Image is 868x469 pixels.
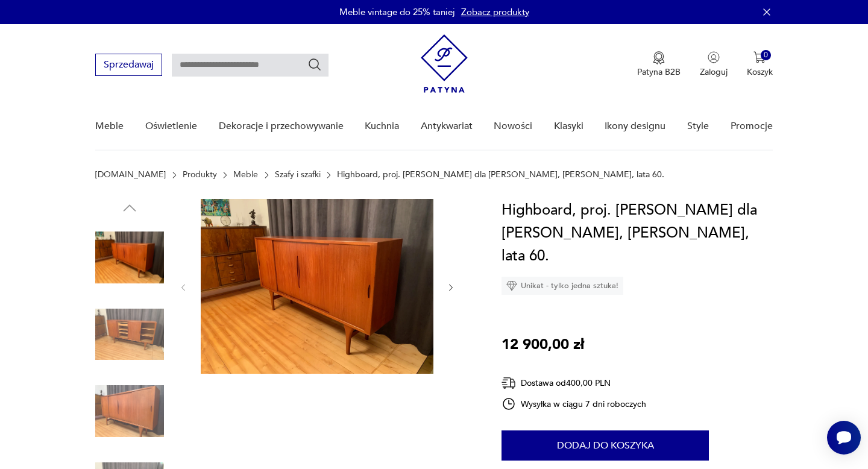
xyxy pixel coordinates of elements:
img: Ikona koszyka [753,51,766,63]
div: Dostawa od 400,00 PLN [502,376,646,391]
div: 0 [761,50,771,60]
a: Nowości [494,103,532,150]
p: Patyna B2B [637,66,681,78]
a: Szafy i szafki [275,170,321,180]
p: Zaloguj [700,66,728,78]
img: Zdjęcie produktu Highboard, proj. Henning Kjaernulf dla Bruno Hansen, Dania, lata 60. [95,377,164,445]
a: Zobacz produkty [461,6,529,18]
div: Unikat - tylko jedna sztuka! [502,277,623,295]
a: Meble [233,170,258,180]
button: Zaloguj [700,51,728,78]
img: Zdjęcie produktu Highboard, proj. Henning Kjaernulf dla Bruno Hansen, Dania, lata 60. [95,223,164,292]
img: Zdjęcie produktu Highboard, proj. Henning Kjaernulf dla Bruno Hansen, Dania, lata 60. [95,300,164,369]
iframe: Smartsupp widget button [827,421,861,455]
p: Koszyk [747,66,773,78]
p: 12 900,00 zł [502,333,584,356]
img: Ikonka użytkownika [708,51,720,63]
button: Dodaj do koszyka [502,430,709,461]
a: Ikona medaluPatyna B2B [637,51,681,78]
a: Ikony designu [605,103,665,150]
a: Sprzedawaj [95,61,162,70]
img: Ikona dostawy [502,376,516,391]
a: Produkty [183,170,217,180]
a: Antykwariat [421,103,473,150]
button: Patyna B2B [637,51,681,78]
p: Highboard, proj. [PERSON_NAME] dla [PERSON_NAME], [PERSON_NAME], lata 60. [337,170,664,180]
h1: Highboard, proj. [PERSON_NAME] dla [PERSON_NAME], [PERSON_NAME], lata 60. [502,199,772,268]
a: Klasyki [554,103,583,150]
button: Szukaj [307,57,322,72]
img: Zdjęcie produktu Highboard, proj. Henning Kjaernulf dla Bruno Hansen, Dania, lata 60. [201,199,433,374]
button: Sprzedawaj [95,54,162,76]
a: Oświetlenie [145,103,197,150]
a: Style [687,103,709,150]
img: Patyna - sklep z meblami i dekoracjami vintage [421,34,468,93]
a: [DOMAIN_NAME] [95,170,166,180]
a: Meble [95,103,124,150]
div: Wysyłka w ciągu 7 dni roboczych [502,397,646,411]
a: Kuchnia [365,103,399,150]
a: Dekoracje i przechowywanie [219,103,344,150]
a: Promocje [731,103,773,150]
img: Ikona medalu [653,51,665,65]
img: Ikona diamentu [506,280,517,291]
p: Meble vintage do 25% taniej [339,6,455,18]
button: 0Koszyk [747,51,773,78]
